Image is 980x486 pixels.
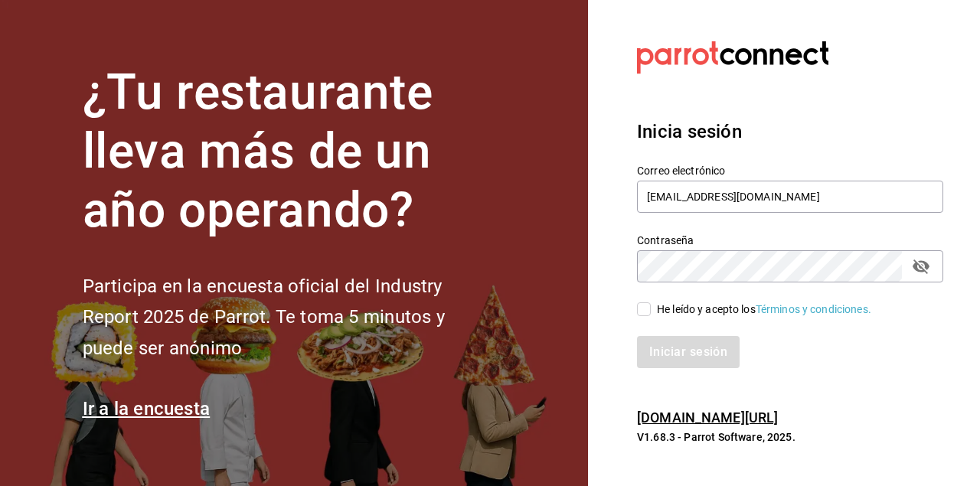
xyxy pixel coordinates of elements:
h3: Inicia sesión [637,118,943,145]
a: [DOMAIN_NAME][URL] [637,409,778,426]
button: passwordField [908,253,934,279]
div: He leído y acepto los [657,302,871,318]
label: Contraseña [637,235,943,246]
h2: Participa en la encuesta oficial del Industry Report 2025 de Parrot. Te toma 5 minutos y puede se... [83,271,496,364]
a: Ir a la encuesta [83,398,211,419]
label: Correo electrónico [637,165,943,176]
p: V1.68.3 - Parrot Software, 2025. [637,429,943,445]
input: Ingresa tu correo electrónico [637,181,943,213]
a: Términos y condiciones. [756,303,871,315]
h1: ¿Tu restaurante lleva más de un año operando? [83,64,496,240]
